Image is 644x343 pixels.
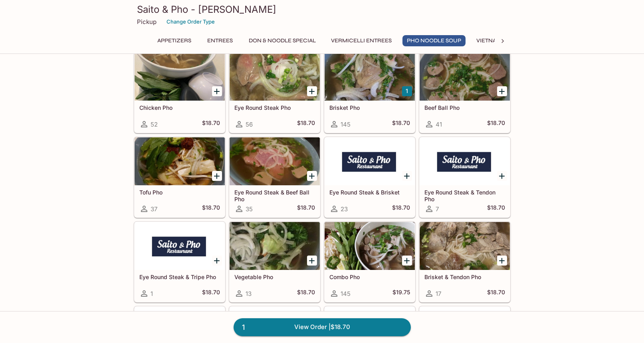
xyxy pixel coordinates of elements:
[497,86,507,96] button: Add Beef Ball Pho
[497,256,507,266] button: Add Brisket & Tendon Pho
[246,121,253,128] span: 56
[327,35,396,46] button: Vermicelli Entrees
[234,318,411,336] a: 1View Order |$18.70
[139,104,220,111] h5: Chicken Pho
[420,53,510,101] div: Beef Ball Pho
[230,222,320,270] div: Vegetable Pho
[297,119,315,129] h5: $18.70
[135,222,225,270] div: Eye Round Steak & Tripe Pho
[230,137,320,185] div: Eye Round Steak & Beef Ball Pho
[487,204,505,214] h5: $18.70
[324,52,415,133] a: Brisket Pho145$18.70
[424,274,505,280] h5: Brisket & Tendon Pho
[229,52,320,133] a: Eye Round Steak Pho56$18.70
[212,86,222,96] button: Add Chicken Pho
[341,121,351,128] span: 145
[244,35,320,46] button: Don & Noodle Special
[324,137,415,218] a: Eye Round Steak & Brisket23$18.70
[246,205,253,213] span: 35
[137,3,507,16] h3: Saito & Pho - [PERSON_NAME]
[392,204,410,214] h5: $18.70
[229,137,320,218] a: Eye Round Steak & Beef Ball Pho35$18.70
[153,35,196,46] button: Appetizers
[436,121,442,128] span: 41
[137,18,157,26] p: Pickup
[436,205,439,213] span: 7
[234,104,315,111] h5: Eye Round Steak Pho
[307,86,317,96] button: Add Eye Round Steak Pho
[325,53,415,101] div: Brisket Pho
[151,290,153,297] span: 1
[329,274,410,280] h5: Combo Pho
[163,16,218,28] button: Change Order Type
[392,289,410,298] h5: $19.75
[297,204,315,214] h5: $18.70
[202,204,220,214] h5: $18.70
[325,137,415,185] div: Eye Round Steak & Brisket
[402,86,412,96] button: Add Brisket Pho
[402,256,412,266] button: Add Combo Pho
[497,171,507,181] button: Add Eye Round Steak & Tendon Pho
[307,256,317,266] button: Add Vegetable Pho
[135,53,225,101] div: Chicken Pho
[472,35,556,46] button: Vietnamese Sandwiches
[230,53,320,101] div: Eye Round Steak Pho
[307,171,317,181] button: Add Eye Round Steak & Beef Ball Pho
[419,52,510,133] a: Beef Ball Pho41$18.70
[419,222,510,302] a: Brisket & Tendon Pho17$18.70
[420,222,510,270] div: Brisket & Tendon Pho
[297,289,315,298] h5: $18.70
[420,137,510,185] div: Eye Round Steak & Tendon Pho
[402,171,412,181] button: Add Eye Round Steak & Brisket
[151,205,157,213] span: 37
[139,274,220,280] h5: Eye Round Steak & Tripe Pho
[202,119,220,129] h5: $18.70
[246,290,252,297] span: 13
[135,137,225,185] div: Tofu Pho
[324,222,415,302] a: Combo Pho145$19.75
[134,222,225,302] a: Eye Round Steak & Tripe Pho1$18.70
[234,189,315,202] h5: Eye Round Steak & Beef Ball Pho
[424,189,505,202] h5: Eye Round Steak & Tendon Pho
[424,104,505,111] h5: Beef Ball Pho
[212,256,222,266] button: Add Eye Round Steak & Tripe Pho
[134,52,225,133] a: Chicken Pho52$18.70
[139,189,220,196] h5: Tofu Pho
[419,137,510,218] a: Eye Round Steak & Tendon Pho7$18.70
[234,274,315,280] h5: Vegetable Pho
[402,35,466,46] button: Pho Noodle Soup
[392,119,410,129] h5: $18.70
[151,121,158,128] span: 52
[134,137,225,218] a: Tofu Pho37$18.70
[237,322,250,333] span: 1
[329,104,410,111] h5: Brisket Pho
[325,222,415,270] div: Combo Pho
[487,119,505,129] h5: $18.70
[436,290,441,297] span: 17
[341,290,351,297] span: 145
[341,205,348,213] span: 23
[202,289,220,298] h5: $18.70
[202,35,238,46] button: Entrees
[212,171,222,181] button: Add Tofu Pho
[229,222,320,302] a: Vegetable Pho13$18.70
[329,189,410,196] h5: Eye Round Steak & Brisket
[487,289,505,298] h5: $18.70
